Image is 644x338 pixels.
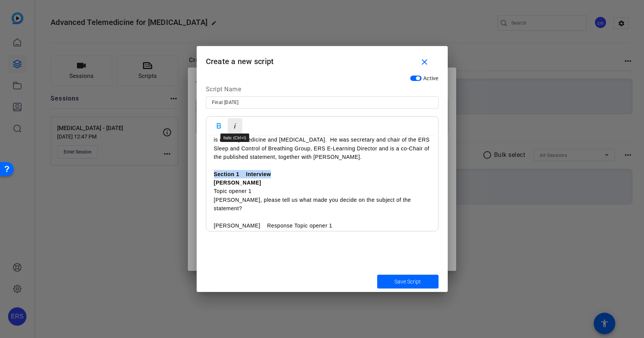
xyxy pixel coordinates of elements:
[206,85,439,96] div: Script Name
[214,171,271,177] strong: Section 1 Interview
[214,221,430,230] p: [PERSON_NAME] Response Topic opener 1
[394,278,421,286] span: Save Script
[212,98,432,107] input: Enter Script Name
[197,46,448,71] h1: Create a new script
[214,230,430,273] p: To be honest, it was [PERSON_NAME]’s idea to start with a Task Force on e-Health in OSA. She cont...
[214,180,261,186] strong: [PERSON_NAME]
[220,134,250,142] div: Italic (Ctrl+I)
[423,75,439,81] span: Active
[377,275,439,289] button: Save Script
[214,187,430,195] p: Topic opener 1
[420,58,429,67] mat-icon: close
[214,196,430,213] p: [PERSON_NAME], please tell us what made you decide on the subject of the statement?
